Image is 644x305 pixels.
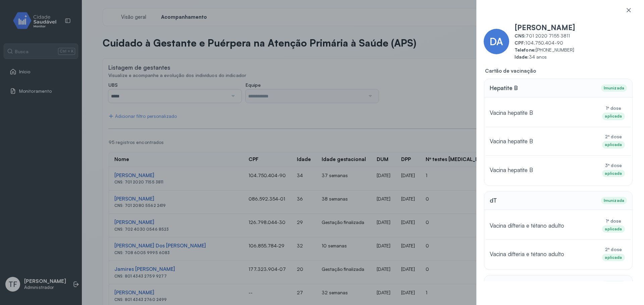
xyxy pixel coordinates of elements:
div: aplicada [605,142,622,147]
div: aplicada [605,227,622,231]
div: aplicada [605,114,622,119]
span: 104.750.404-90 [515,40,637,46]
div: aplicada [605,171,622,176]
span: 2ª dose [605,134,622,140]
span: DA [490,35,503,48]
span: dTpa [490,281,503,288]
div: aplicada [605,255,622,260]
span: Vacina difteria e tétano adulto [490,250,564,257]
span: [PHONE_NUMBER] [515,47,637,53]
span: Vacina hepatite B [490,109,533,116]
span: Vacina hepatite B [490,138,533,145]
span: 1ª dose [606,105,622,111]
span: Vacina hepatite B [490,166,533,173]
div: Imunizada [604,86,624,90]
span: 1ª dose [606,218,622,224]
span: 3ª dose [605,163,622,168]
b: Telefone: [515,47,536,53]
span: 701 2020 7155 3811 [515,33,637,39]
span: dT [490,197,497,204]
span: 34 anos [515,54,637,60]
span: Hepatite B [490,84,518,91]
b: CNS: [515,33,526,39]
span: 2ª dose [605,247,622,252]
span: Vacina difteria e tétano adulto [490,222,564,229]
span: [PERSON_NAME] [515,23,637,32]
b: Idade: [515,54,529,60]
b: CPF: [515,40,525,46]
span: Cartão de vacinação [484,68,637,74]
div: Imunizada [604,198,624,203]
